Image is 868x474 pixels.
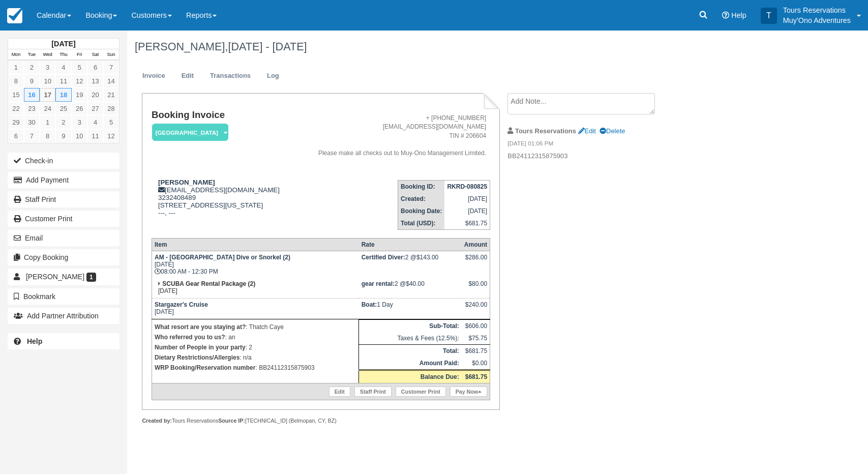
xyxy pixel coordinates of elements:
a: Edit [578,127,596,135]
span: [DATE] - [DATE] [228,40,307,53]
a: 12 [103,129,119,143]
h1: Booking Invoice [152,110,294,121]
a: Transactions [202,66,258,86]
a: 15 [8,88,24,102]
th: Total (USD): [398,217,445,230]
em: [GEOGRAPHIC_DATA] [152,124,228,141]
a: Edit [329,387,350,397]
a: Customer Print [396,387,446,397]
a: 4 [87,115,103,129]
strong: Dietary Restrictions/Allergies [155,354,240,361]
a: 12 [72,74,87,88]
button: Bookmark [8,288,119,305]
button: Add Partner Attribution [8,308,119,324]
td: 2 @ [359,278,462,299]
img: checkfront-main-nav-mini-logo.png [7,8,22,23]
a: 7 [103,61,119,74]
a: Help [8,333,119,349]
a: 6 [87,61,103,74]
strong: RKRD-080825 [447,183,487,190]
strong: [DATE] [51,40,75,48]
td: 2 @ [359,251,462,278]
th: Fri [72,49,87,61]
a: 23 [24,102,40,115]
div: $286.00 [464,254,487,269]
td: [DATE] 08:00 AM - 12:30 PM [152,251,358,278]
a: 11 [87,129,103,143]
p: : BB24112315875903 [155,363,356,373]
a: 16 [24,88,40,102]
td: [DATE] [152,298,358,319]
a: Log [259,66,287,86]
td: Taxes & Fees (12.5%): [359,332,462,345]
td: [DATE] [444,205,490,217]
strong: Who referred you to us? [155,334,225,341]
div: T [761,8,777,24]
a: 7 [24,129,40,143]
i: Help [722,12,729,19]
a: 19 [72,88,87,102]
b: Help [27,337,42,345]
p: BB24112315875903 [507,152,679,161]
a: 10 [40,74,55,88]
a: 8 [40,129,55,143]
a: 26 [72,102,87,115]
p: : n/a [155,352,356,363]
th: Created: [398,193,445,205]
p: : an [155,332,356,342]
th: Mon [8,49,24,61]
address: + [PHONE_NUMBER] [EMAIL_ADDRESS][DOMAIN_NAME] TIN # 206604 Please make all checks out to Muy-Ono ... [298,114,487,158]
a: 2 [24,61,40,74]
a: 10 [72,129,87,143]
a: 1 [8,61,24,74]
div: $240.00 [464,301,487,316]
strong: WRP Booking/Reservation number [155,364,255,371]
a: 8 [8,74,24,88]
strong: Tours Reservations [515,127,576,135]
div: [EMAIL_ADDRESS][DOMAIN_NAME] 3232408489 [STREET_ADDRESS][US_STATE] ---, --- [152,179,294,229]
button: Check-in [8,153,119,169]
a: 25 [55,102,71,115]
a: 2 [55,115,71,129]
a: Customer Print [8,211,119,227]
td: $0.00 [462,357,490,370]
a: 29 [8,115,24,129]
a: 22 [8,102,24,115]
p: : Thatch Caye [155,322,356,332]
th: Rate [359,238,462,251]
a: 18 [55,88,71,102]
a: 3 [40,61,55,74]
a: Invoice [135,66,173,86]
th: Item [152,238,358,251]
a: [PERSON_NAME] 1 [8,269,119,285]
a: 27 [87,102,103,115]
td: $681.75 [462,344,490,357]
a: 9 [24,74,40,88]
span: 1 [86,273,96,282]
button: Add Payment [8,172,119,188]
th: Balance Due: [359,370,462,383]
p: Tours Reservations [783,5,851,15]
td: 1 Day [359,298,462,319]
strong: SCUBA Gear Rental Package (2) [162,280,255,287]
td: [DATE] [152,278,358,299]
a: 14 [103,74,119,88]
th: Sun [103,49,119,61]
a: 4 [55,61,71,74]
strong: gear rental [362,280,395,287]
a: 28 [103,102,119,115]
div: Tours Reservations [TECHNICAL_ID] (Belmopan, CY, BZ) [142,417,499,425]
a: 17 [40,88,55,102]
th: Total: [359,344,462,357]
strong: [PERSON_NAME] [158,179,215,186]
th: Amount [462,238,490,251]
a: 3 [72,115,87,129]
strong: What resort are you staying at? [155,323,246,331]
a: 6 [8,129,24,143]
td: $75.75 [462,332,490,345]
strong: Stargazer's Cruise [155,301,208,308]
a: 1 [40,115,55,129]
a: 13 [87,74,103,88]
a: 11 [55,74,71,88]
th: Sub-Total: [359,319,462,332]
